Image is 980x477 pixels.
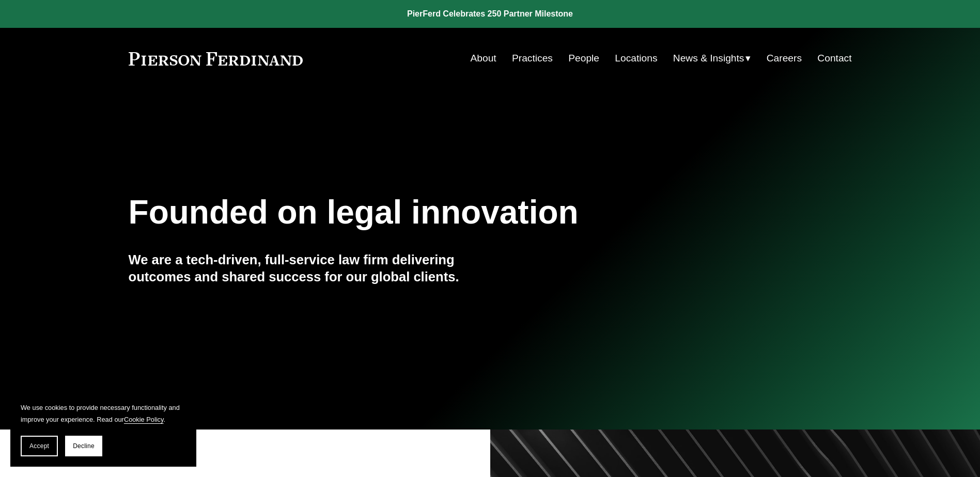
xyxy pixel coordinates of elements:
[129,251,490,285] h4: We are a tech-driven, full-service law firm delivering outcomes and shared success for our global...
[21,436,58,456] button: Accept
[65,436,102,456] button: Decline
[615,49,657,68] a: Locations
[73,442,95,450] span: Decline
[124,416,164,423] a: Cookie Policy
[512,49,553,68] a: Practices
[817,49,851,68] a: Contact
[129,194,732,231] h1: Founded on legal innovation
[29,442,49,450] span: Accept
[767,49,802,68] a: Careers
[673,49,751,68] a: folder dropdown
[10,391,196,467] section: Cookie banner
[568,49,599,68] a: People
[673,50,744,68] span: News & Insights
[21,402,186,425] p: We use cookies to provide necessary functionality and improve your experience. Read our .
[471,49,496,68] a: About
